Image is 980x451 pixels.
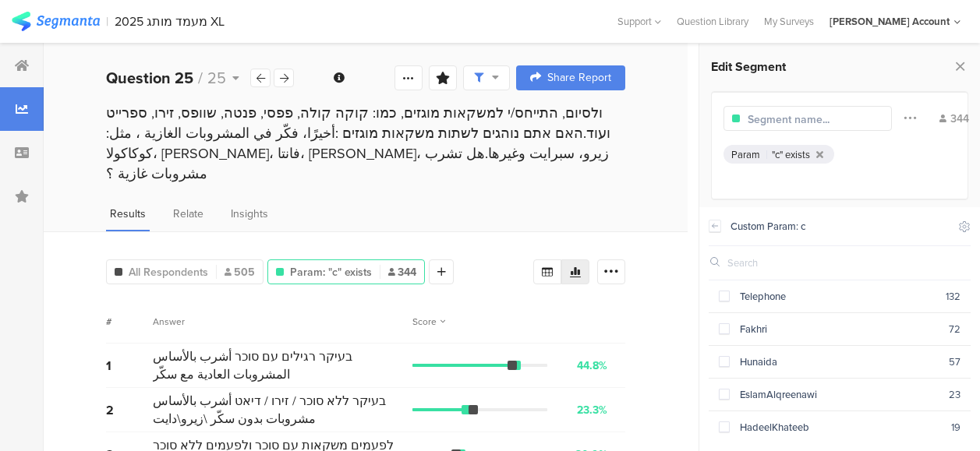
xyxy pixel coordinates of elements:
span: Relate [173,206,203,222]
span: בעיקר רגילים עם סוכר أشرب بالأساس المشروبات العادية مع سكّر [153,347,405,383]
div: Param [731,147,760,162]
div: Answer [153,315,185,329]
input: Segment name... [748,111,883,128]
span: 505 [225,264,255,280]
div: 2025 מעמד מותג XL [115,14,225,29]
div: Fakhri [730,322,949,336]
div: | [106,12,108,30]
div: Score [412,315,445,329]
div: # [106,315,153,329]
span: Insights [231,206,268,222]
div: 72 [949,322,961,336]
div: 23.3% [577,402,607,418]
div: Hunaida [730,354,949,369]
span: Param: "c" exists [290,264,372,280]
div: 44.8% [577,358,607,374]
div: 23 [949,387,961,402]
span: 25 [207,66,226,90]
span: All Respondents [129,264,208,280]
div: Telephone [730,289,946,304]
span: בעיקר ללא סוכר / זירו / דיאט أشرب بالأساس مشروبات بدون سكّر \زيرو\دايت [153,392,405,428]
span: Share Report [547,72,611,83]
img: segmanta logo [12,12,100,31]
div: 344 [939,111,969,127]
div: HadeelKhateeb [730,420,951,435]
a: Question Library [669,14,756,29]
div: 19 [951,420,961,435]
span: Edit Segment [711,58,786,76]
span: 344 [388,264,416,280]
div: 2 [106,401,153,419]
div: ולסיום, התייחס/י למשקאות מוגזים, כמו: קוקה קולה, פפסי, פנטה, שוופס, זירו, ספרייט ועוד.האם אתם נוה... [106,103,625,184]
div: [PERSON_NAME] Account [830,14,950,29]
div: Custom Param: c [731,219,949,234]
span: / [198,66,203,90]
input: Search [727,255,850,270]
span: Results [110,206,146,222]
div: "c" exists [772,147,810,162]
div: EslamAlqreenawi [730,387,949,402]
div: 1 [106,357,153,375]
b: Question 25 [106,66,193,90]
div: 132 [946,289,961,304]
div: 57 [949,354,961,369]
div: Support [617,9,661,33]
a: My Surveys [756,14,822,29]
